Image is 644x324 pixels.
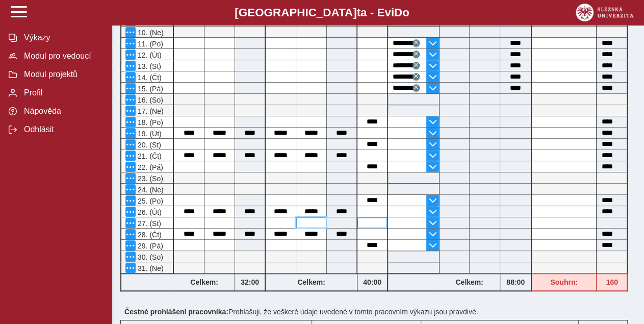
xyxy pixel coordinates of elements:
b: Celkem: [266,278,357,286]
span: 13. (St) [136,62,161,70]
button: Menu [125,49,136,60]
button: Menu [125,38,136,48]
span: 29. (Pá) [136,242,163,250]
span: 31. (Ne) [136,264,164,272]
img: logo_web_su.png [576,4,633,21]
b: [GEOGRAPHIC_DATA] a - Evi [31,6,613,19]
span: 14. (Čt) [136,73,162,82]
b: Celkem: [174,278,235,286]
span: o [402,6,409,19]
span: 24. (Ne) [136,186,164,194]
button: Menu [125,173,136,183]
span: 18. (Po) [136,118,163,127]
span: 26. (Út) [136,208,162,216]
span: 10. (Ne) [136,29,164,37]
button: Menu [125,94,136,105]
span: 22. (Pá) [136,163,163,171]
span: 11. (Po) [136,40,163,48]
b: Čestné prohlášení pracovníka: [124,308,228,316]
b: 40:00 [357,278,387,286]
b: Celkem: [439,278,500,286]
span: 30. (So) [136,253,163,261]
span: 28. (Čt) [136,231,162,239]
span: t [356,6,360,19]
button: Menu [125,72,136,82]
span: Modul pro vedoucí [21,52,104,61]
span: 19. (Út) [136,130,162,138]
button: Menu [125,240,136,251]
button: Menu [125,229,136,239]
span: 12. (Út) [136,51,162,59]
div: Fond pracovní doby (168 h) a součet hodin (160 h) se neshodují! [597,273,628,291]
span: 21. (Čt) [136,152,162,160]
span: 25. (Po) [136,197,163,205]
b: 160 [597,278,627,286]
button: Menu [125,184,136,194]
b: Souhrn: [550,278,578,286]
span: Modul projektů [21,70,104,79]
div: Fond pracovní doby (168 h) a součet hodin (160 h) se neshodují! [532,273,597,291]
span: 27. (St) [136,219,161,228]
button: Menu [125,106,136,116]
div: Prohlašuji, že veškeré údaje uvedené v tomto pracovním výkazu jsou pravdivé. [120,304,636,320]
button: Menu [125,218,136,228]
span: D [394,6,402,19]
b: 88:00 [500,278,531,286]
button: Menu [125,61,136,71]
button: Menu [125,128,136,138]
span: 20. (St) [136,141,161,149]
button: Menu [125,27,136,37]
button: Menu [125,162,136,172]
button: Menu [125,195,136,206]
button: Menu [125,139,136,149]
b: 32:00 [235,278,265,286]
button: Menu [125,117,136,127]
span: 16. (So) [136,96,163,104]
button: Menu [125,207,136,217]
span: Výkazy [21,33,104,42]
span: Nápověda [21,107,104,116]
span: 17. (Ne) [136,107,164,115]
button: Menu [125,263,136,273]
button: Menu [125,252,136,262]
span: 15. (Pá) [136,85,163,93]
span: Profil [21,88,104,97]
button: Menu [125,83,136,93]
span: 23. (So) [136,175,163,183]
button: Menu [125,151,136,161]
span: Odhlásit [21,125,104,134]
